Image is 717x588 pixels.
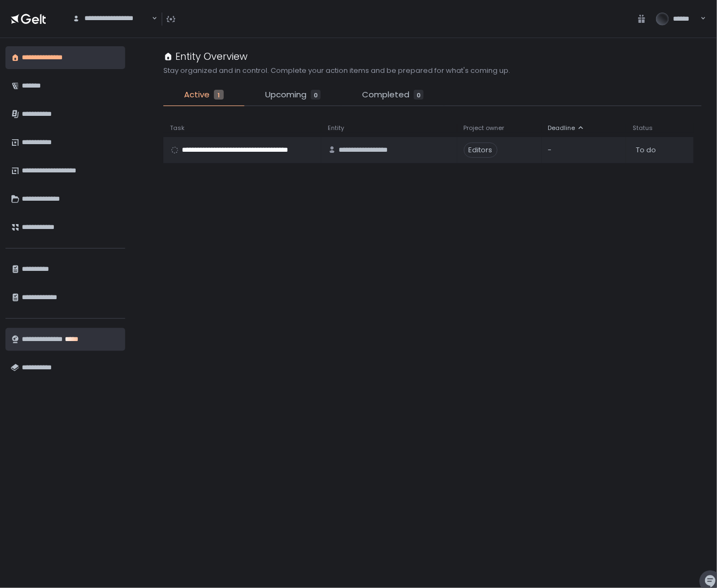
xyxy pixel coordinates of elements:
span: Completed [362,89,409,101]
span: Status [633,124,653,132]
div: Entity Overview [163,49,248,64]
span: Upcoming [265,89,307,101]
span: Project owner [464,124,505,132]
span: Deadline [548,124,575,132]
div: 1 [214,90,224,100]
span: Task [170,124,185,132]
div: 0 [311,90,321,100]
h2: Stay organized and in control. Complete your action items and be prepared for what's coming up. [163,66,510,76]
span: Editors [464,143,498,158]
div: 0 [414,90,424,100]
div: Search for option [65,8,157,30]
input: Search for option [72,23,151,34]
span: - [548,145,552,155]
span: To do [636,145,656,155]
span: Active [184,89,210,101]
span: Entity [328,124,344,132]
